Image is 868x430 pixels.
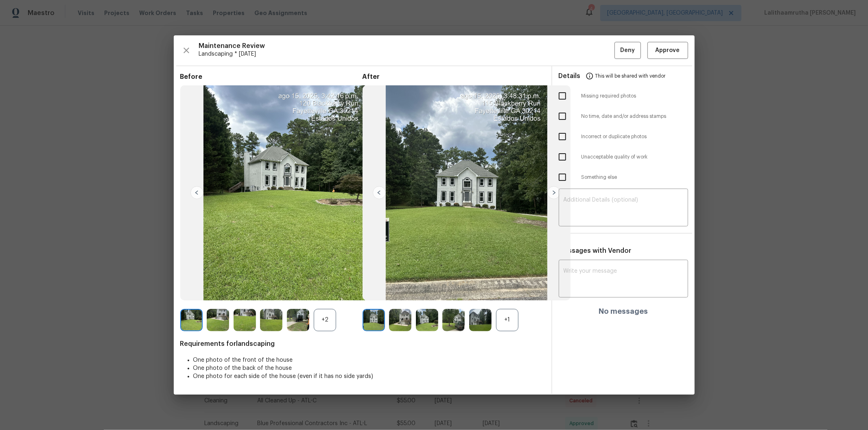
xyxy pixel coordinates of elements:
[620,46,635,56] span: Deny
[496,309,518,331] div: +1
[193,364,545,372] li: One photo of the back of the house
[552,147,695,167] div: Unacceptable quality of work
[314,309,336,331] div: +2
[582,113,688,120] span: No time, date and/or address stamps
[193,356,545,364] li: One photo of the front of the house
[552,106,695,126] div: No time, date and/or address stamps
[190,186,203,199] img: left-chevron-button-url
[199,42,614,50] span: Maintenance Review
[180,73,363,81] span: Before
[599,307,648,315] h4: No messages
[559,66,581,86] span: Details
[656,46,680,56] span: Approve
[547,186,560,199] img: right-chevron-button-url
[193,372,545,380] li: One photo for each side of the house (even if it has no side yards)
[614,42,641,59] button: Deny
[363,73,545,81] span: After
[582,93,688,100] span: Missing required photos
[595,66,666,86] span: This will be shared with vendor
[552,167,695,187] div: Something else
[582,133,688,140] span: Incorrect or duplicate photos
[582,174,688,181] span: Something else
[582,154,688,161] span: Unacceptable quality of work
[559,248,632,254] span: Messages with Vendor
[199,50,614,58] span: Landscaping * [DATE]
[552,126,695,147] div: Incorrect or duplicate photos
[180,340,545,348] span: Requirements for landscaping
[373,186,386,199] img: left-chevron-button-url
[647,42,688,59] button: Approve
[552,86,695,106] div: Missing required photos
